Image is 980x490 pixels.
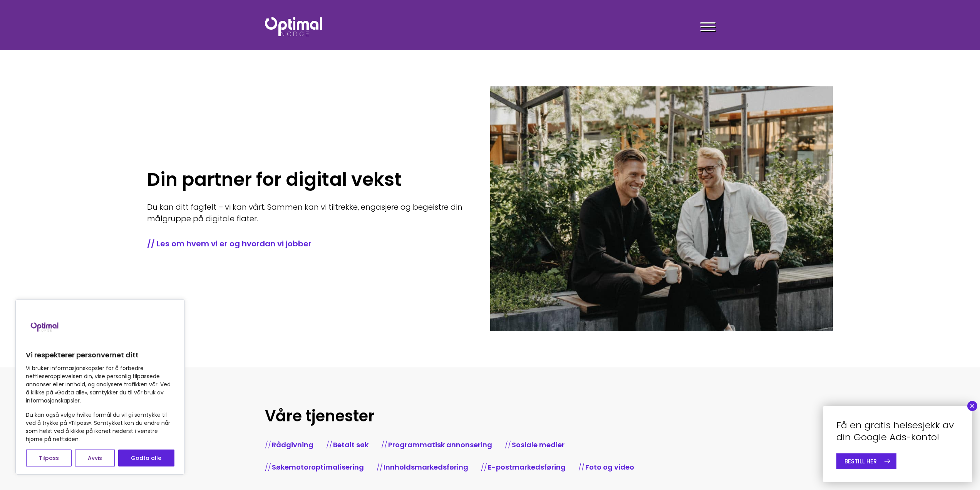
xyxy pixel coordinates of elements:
a: Programmatisk annonsering [388,440,492,450]
a: Betalt søk [333,440,369,450]
button: Avvis [75,450,115,466]
a: Innholdsmarkedsføring [384,462,468,472]
p: Du kan ditt fagfelt – vi kan vårt. Sammen kan vi tiltrekke, engasjere og begeistre din målgruppe ... [147,201,467,224]
img: Optimal Norge [265,17,322,36]
a: // Les om hvem vi er og hvordan vi jobber [147,238,467,249]
a: Søkemotoroptimalisering [272,462,364,472]
div: Vi respekterer personvernet ditt [15,299,185,475]
h2: Våre tjenester [265,406,715,426]
a: Sosiale medier [512,440,565,450]
a: Foto og video [585,462,634,472]
button: Godta alle [118,450,174,466]
p: Vi respekterer personvernet ditt [26,350,174,360]
a: BESTILL HER [836,453,896,469]
h4: Få en gratis helsesjekk av din Google Ads-konto! [836,419,959,443]
button: Tilpass [26,450,72,466]
button: Close [967,401,977,411]
p: Vi bruker informasjonskapsler for å forbedre nettleseropplevelsen din, vise personlig tilpassede ... [26,364,174,405]
a: Rådgivning [272,440,313,450]
h1: Din partner for digital vekst [147,169,467,190]
p: Du kan også velge hvilke formål du vil gi samtykke til ved å trykke på «Tilpass». Samtykket kan d... [26,411,174,443]
img: Brand logo [26,307,64,346]
a: E-postmarkedsføring [488,462,566,472]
